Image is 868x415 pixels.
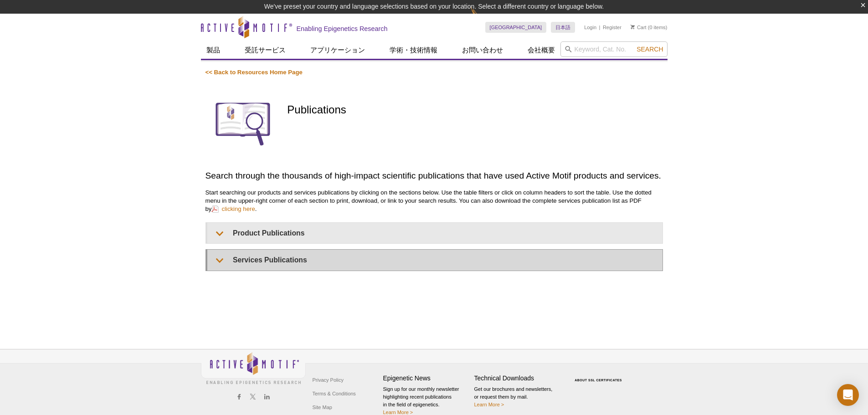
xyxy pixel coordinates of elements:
[551,22,575,33] a: 日本語
[205,189,663,213] p: Start searching our products and services publications by clicking on the sections below. Use the...
[575,379,622,382] a: ABOUT SSL CERTIFICATES
[207,223,663,243] summary: Product Publications
[201,349,306,386] img: Active Motif,
[631,25,635,29] img: Your Cart
[239,41,291,59] a: 受託サービス
[305,41,370,59] a: アプリケーション
[205,169,663,182] h2: Search through the thousands of high-impact scientific publications that have used Active Motif p...
[205,69,303,76] a: << Back to Resources Home Page
[297,25,388,33] h2: Enabling Epigenetics Research
[485,22,547,33] a: [GEOGRAPHIC_DATA]
[211,205,255,213] a: clicking here
[383,410,413,415] a: Learn More >
[631,22,668,33] li: (0 items)
[457,41,508,59] a: お問い合わせ
[384,41,443,59] a: 学術・技術情報
[205,86,281,161] img: Publications
[474,385,561,409] p: Get our brochures and newsletters, or request them by mail.
[474,402,504,407] a: Learn More >
[310,400,334,414] a: Site Map
[837,384,859,406] div: Open Intercom Messenger
[207,250,663,270] summary: Services Publications
[637,46,663,53] span: Search
[603,24,621,31] a: Register
[634,45,666,53] button: Search
[471,7,495,28] img: Change Here
[599,22,601,33] li: |
[310,387,358,400] a: Terms & Conditions
[522,41,560,59] a: 会社概要
[565,365,634,385] table: Click to Verify - This site chose Symantec SSL for secure e-commerce and confidential communicati...
[383,374,470,382] h4: Epigenetic News
[584,24,596,31] a: Login
[631,24,647,31] a: Cart
[560,41,668,57] input: Keyword, Cat. No.
[287,104,663,117] h1: Publications
[474,374,561,382] h4: Technical Downloads
[201,41,226,59] a: 製品
[310,373,346,387] a: Privacy Policy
